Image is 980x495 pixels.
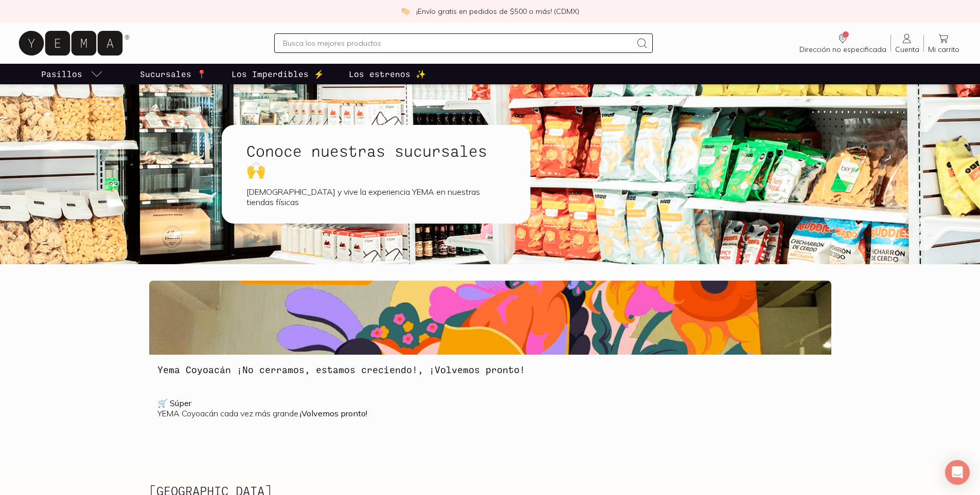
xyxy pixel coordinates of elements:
span: Dirección no especificada [799,45,886,54]
p: ¡Envío gratis en pedidos de $500 o más! (CDMX) [416,6,579,16]
a: Dirección no especificada [795,32,890,54]
img: Yema Coyoacán ¡No cerramos, estamos creciendo!, ¡Volvemos pronto! [149,281,831,355]
a: pasillo-todos-link [39,64,105,84]
p: YEMA Coyoacán cada vez más grande. [157,398,823,418]
a: Los Imperdibles ⚡️ [229,64,326,84]
img: check [401,7,410,16]
a: Cuenta [891,32,923,54]
span: Mi carrito [928,45,959,54]
p: Pasillos [41,68,82,80]
p: Los estrenos ✨ [349,68,426,80]
b: ¡Volvemos pronto! [300,408,367,418]
h1: Conoce nuestras sucursales 🙌 [246,141,506,178]
a: Sucursales 📍 [138,64,209,84]
h3: Yema Coyoacán ¡No cerramos, estamos creciendo!, ¡Volvemos pronto! [157,363,823,376]
span: Cuenta [895,45,919,54]
p: Sucursales 📍 [140,68,207,80]
b: 🛒 Súper [157,398,191,408]
a: Los estrenos ✨ [347,64,428,84]
p: Los Imperdibles ⚡️ [231,68,324,80]
a: Conoce nuestras sucursales 🙌[DEMOGRAPHIC_DATA] y vive la experiencia YEMA en nuestras tiendas fís... [222,125,563,224]
a: Mi carrito [924,32,964,54]
div: [DEMOGRAPHIC_DATA] y vive la experiencia YEMA en nuestras tiendas físicas [246,187,506,207]
div: Open Intercom Messenger [945,460,970,485]
input: Busca los mejores productos [283,37,632,49]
